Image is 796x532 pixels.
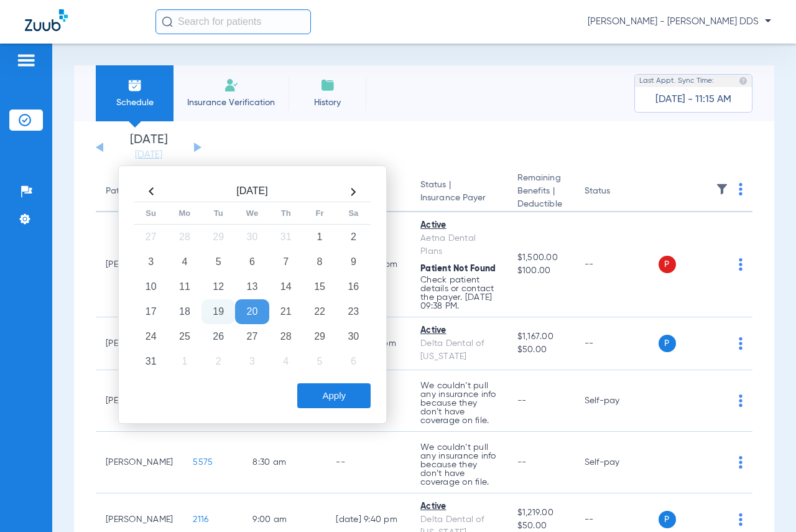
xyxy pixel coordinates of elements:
[420,324,497,337] div: Active
[420,381,497,425] p: We couldn’t pull any insurance info because they don’t have coverage on file.
[111,149,186,161] a: [DATE]
[575,432,659,493] td: Self-pay
[410,172,507,212] th: Status |
[96,432,183,493] td: [PERSON_NAME]
[517,506,565,520] span: $1,219.00
[659,335,676,352] span: P
[517,343,565,357] span: $50.00
[420,443,497,487] p: We couldn’t pull any insurance info because they don’t have coverage on file.
[420,500,497,513] div: Active
[16,53,36,68] img: hamburger-icon
[575,172,659,212] th: Status
[155,9,311,34] input: Search for patients
[320,78,335,93] img: History
[517,198,565,211] span: Deductible
[162,16,173,27] img: Search Icon
[420,264,496,273] span: Patient Not Found
[739,77,747,85] img: last sync help info
[420,219,497,232] div: Active
[507,172,575,212] th: Remaining Benefits |
[193,458,213,467] span: 5575
[105,96,164,109] span: Schedule
[575,370,659,432] td: Self-pay
[25,9,68,31] img: Zuub Logo
[739,258,743,271] img: group-dot-blue.svg
[224,78,239,93] img: Manual Insurance Verification
[734,472,796,532] iframe: Chat Widget
[420,192,497,205] span: Insurance Payer
[298,96,357,109] span: History
[168,182,336,202] th: [DATE]
[659,511,676,528] span: P
[739,394,743,407] img: group-dot-blue.svg
[420,232,497,258] div: Aetna Dental Plans
[739,337,743,350] img: group-dot-blue.svg
[517,264,565,278] span: $100.00
[659,256,676,273] span: P
[183,96,279,109] span: Insurance Verification
[297,383,371,408] button: Apply
[127,78,142,93] img: Schedule
[517,396,527,405] span: --
[517,251,565,264] span: $1,500.00
[575,317,659,370] td: --
[639,75,714,87] span: Last Appt. Sync Time:
[739,456,743,469] img: group-dot-blue.svg
[588,16,771,28] span: [PERSON_NAME] - [PERSON_NAME] DDS
[716,183,728,195] img: filter.svg
[517,330,565,343] span: $1,167.00
[193,515,208,524] span: 2116
[326,432,410,493] td: --
[575,212,659,317] td: --
[106,185,173,198] div: Patient Name
[243,432,326,493] td: 8:30 AM
[106,185,160,198] div: Patient Name
[420,337,497,363] div: Delta Dental of [US_STATE]
[739,183,743,195] img: group-dot-blue.svg
[517,458,527,467] span: --
[655,93,731,106] span: [DATE] - 11:15 AM
[420,276,497,310] p: Check patient details or contact the payer. [DATE] 09:38 PM.
[111,134,186,161] li: [DATE]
